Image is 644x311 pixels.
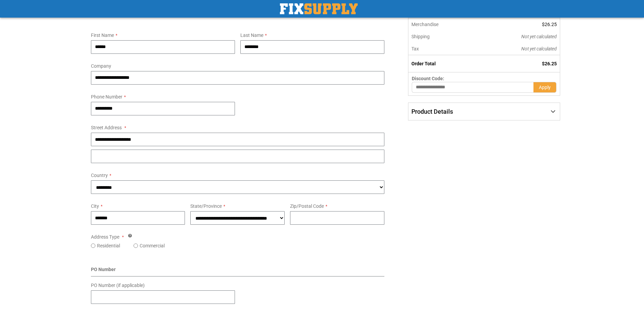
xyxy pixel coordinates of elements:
[408,43,476,55] th: Tax
[411,34,430,39] span: Shipping
[290,203,324,209] span: Zip/Postal Code
[539,85,551,90] span: Apply
[240,32,263,38] span: Last Name
[533,82,556,93] button: Apply
[91,32,114,38] span: First Name
[140,242,165,249] label: Commercial
[91,283,145,288] span: PO Number (if applicable)
[412,76,444,81] span: Discount Code:
[91,94,122,99] span: Phone Number
[280,3,358,14] a: store logo
[97,242,120,249] label: Residential
[91,203,99,209] span: City
[542,22,557,27] span: $26.25
[91,173,108,178] span: Country
[91,63,111,69] span: Company
[190,203,222,209] span: State/Province
[408,18,476,30] th: Merchandise
[91,234,119,240] span: Address Type
[521,34,557,39] span: Not yet calculated
[411,61,436,66] strong: Order Total
[280,3,358,14] img: Fix Industrial Supply
[91,266,385,276] div: PO Number
[411,108,453,115] span: Product Details
[542,61,557,66] span: $26.25
[91,125,122,130] span: Street Address
[521,46,557,51] span: Not yet calculated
